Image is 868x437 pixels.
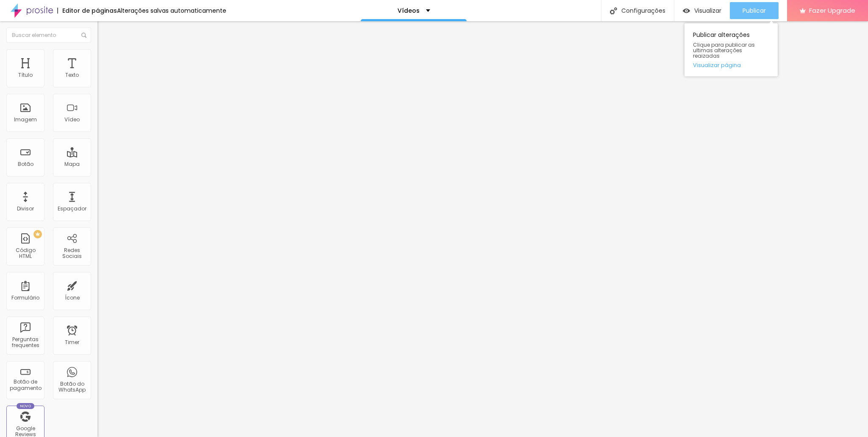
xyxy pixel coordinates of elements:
span: Publicar [743,7,766,14]
button: Publicar [730,2,779,19]
div: Botão do WhatsApp [55,381,89,393]
img: Icone [610,7,617,14]
p: Vídeos [398,8,420,14]
div: Ícone [65,295,80,301]
div: Botão [18,161,33,167]
img: view-1.svg [683,7,690,14]
div: Divisor [17,206,34,212]
div: Vídeo [64,117,80,123]
div: Formulário [11,295,39,301]
div: Novo [17,403,35,409]
div: Título [18,72,33,78]
div: Alterações salvas automaticamente [117,8,226,14]
img: Icone [81,33,86,38]
span: Clique para publicar as ultimas alterações reaizadas [693,42,769,59]
input: Buscar elemento [6,28,91,43]
span: Fazer Upgrade [809,7,855,14]
div: Botão de pagamento [8,379,42,391]
div: Imagem [14,117,37,123]
div: Redes Sociais [55,247,89,260]
div: Editor de páginas [57,8,117,14]
button: Visualizar [674,2,730,19]
div: Texto [65,72,79,78]
div: Timer [65,339,79,345]
span: Visualizar [694,7,721,14]
div: Publicar alterações [684,23,778,76]
iframe: Editor [97,21,868,437]
a: Visualizar página [693,62,769,68]
div: Mapa [64,161,80,167]
div: Espaçador [58,206,86,212]
div: Código HTML [8,247,42,260]
div: Perguntas frequentes [8,336,42,349]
